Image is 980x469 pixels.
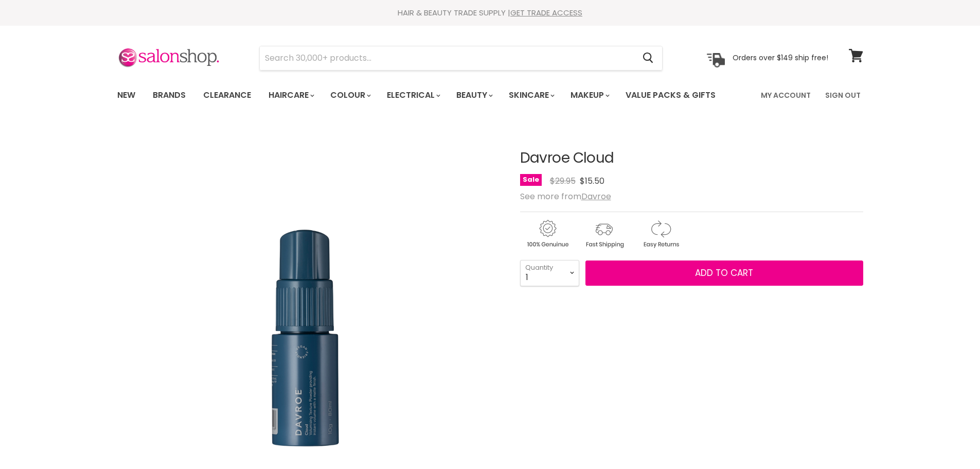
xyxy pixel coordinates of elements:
a: Value Packs & Gifts [618,84,723,106]
ul: Main menu [110,80,739,110]
h1: Davroe Cloud [520,150,863,166]
button: Search [635,46,662,70]
button: Add to cart [585,260,863,286]
span: See more from [520,190,611,202]
img: returns.gif [633,218,688,250]
a: Brands [145,84,193,106]
div: HAIR & BEAUTY TRADE SUPPLY | [104,8,876,18]
a: My Account [755,84,817,106]
a: Sign Out [819,84,867,106]
a: Makeup [563,84,616,106]
p: Orders over $149 ship free! [733,53,828,62]
form: Product [259,46,663,71]
a: Skincare [501,84,561,106]
input: Search [260,46,635,70]
a: Colour [323,84,377,106]
span: $29.95 [550,175,576,187]
span: Add to cart [695,267,753,279]
img: shipping.gif [577,218,631,250]
span: Sale [520,174,542,186]
img: genuine.gif [520,218,575,250]
a: Haircare [261,84,320,106]
span: $15.50 [580,175,604,187]
a: Beauty [449,84,499,106]
a: GET TRADE ACCESS [510,7,582,18]
a: Electrical [379,84,447,106]
a: New [110,84,143,106]
a: Davroe [581,190,611,202]
a: Clearance [195,84,259,106]
nav: Main [104,80,876,110]
select: Quantity [520,260,579,286]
